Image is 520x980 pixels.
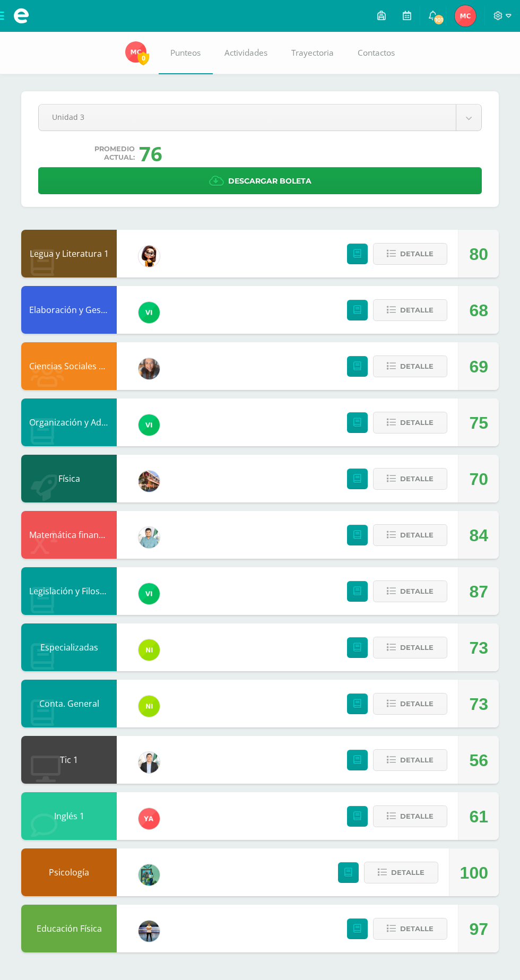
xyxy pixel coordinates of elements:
[138,527,160,548] img: 3bbeeb896b161c296f86561e735fa0fc.png
[138,921,160,942] img: bde165c00b944de6c05dcae7d51e2fcc.png
[38,167,482,194] a: Descargar boleta
[400,300,434,320] span: Detalle
[138,696,160,717] img: ca60df5ae60ada09d1f93a1da4ab2e41.png
[159,32,213,74] a: Punteos
[373,524,447,546] button: Detalle
[21,680,117,727] div: Conta. General
[21,567,117,615] div: Legislación y Filosofía Empresarial
[21,905,117,952] div: Educación Física
[469,399,488,447] div: 75
[373,299,447,321] button: Detalle
[400,750,434,770] span: Detalle
[373,749,447,771] button: Detalle
[138,639,160,661] img: ca60df5ae60ada09d1f93a1da4ab2e41.png
[138,752,160,773] img: aa2172f3e2372f881a61fb647ea0edf1.png
[228,168,311,194] span: Descargar boleta
[469,624,488,672] div: 73
[400,413,434,432] span: Detalle
[373,805,447,827] button: Detalle
[460,849,488,897] div: 100
[400,694,434,714] span: Detalle
[469,343,488,391] div: 69
[373,693,447,715] button: Detalle
[358,47,395,58] span: Contactos
[400,469,434,489] span: Detalle
[400,806,434,826] span: Detalle
[138,414,160,436] img: a241c2b06c5b4daf9dd7cbc5f490cd0f.png
[21,511,117,559] div: Matemática financiera
[373,468,447,490] button: Detalle
[138,302,160,323] img: a241c2b06c5b4daf9dd7cbc5f490cd0f.png
[400,525,434,545] span: Detalle
[21,342,117,390] div: Ciencias Sociales y Formación Ciudadana
[21,623,117,671] div: Especializadas
[94,145,135,162] span: Promedio actual:
[433,14,445,25] span: 101
[400,357,434,376] span: Detalle
[469,287,488,334] div: 68
[139,140,162,167] div: 76
[469,511,488,559] div: 84
[469,905,488,953] div: 97
[138,471,160,492] img: 0a4f8d2552c82aaa76f7aefb013bc2ce.png
[39,105,481,131] a: Unidad 3
[138,583,160,604] img: a241c2b06c5b4daf9dd7cbc5f490cd0f.png
[21,736,117,784] div: Tic 1
[469,230,488,278] div: 80
[21,455,117,502] div: Física
[213,32,280,74] a: Actividades
[373,580,447,602] button: Detalle
[170,47,201,58] span: Punteos
[400,638,434,657] span: Detalle
[346,32,407,74] a: Contactos
[52,105,443,129] span: Unidad 3
[455,5,476,27] img: 69f303fc39f837cd9983a5abc81b3825.png
[373,637,447,658] button: Detalle
[138,246,160,267] img: cddb2fafc80e4a6e526b97ae3eca20ef.png
[137,51,149,65] span: 0
[138,808,160,829] img: 90ee13623fa7c5dbc2270dab131931b4.png
[469,568,488,615] div: 87
[364,862,438,883] button: Detalle
[21,230,117,277] div: Legua y Literatura 1
[469,680,488,728] div: 73
[373,412,447,433] button: Detalle
[391,863,424,882] span: Detalle
[125,41,146,63] img: 69f303fc39f837cd9983a5abc81b3825.png
[280,32,346,74] a: Trayectoria
[469,793,488,840] div: 61
[21,792,117,840] div: Inglés 1
[373,355,447,377] button: Detalle
[400,919,434,939] span: Detalle
[21,848,117,896] div: Psicología
[21,398,117,446] div: Organización y Admon.
[291,47,334,58] span: Trayectoria
[224,47,267,58] span: Actividades
[138,864,160,886] img: b3df963adb6106740b98dae55d89aff1.png
[373,243,447,265] button: Detalle
[138,358,160,379] img: 8286b9a544571e995a349c15127c7be6.png
[21,286,117,334] div: Elaboración y Gestión de Proyectos
[400,582,434,601] span: Detalle
[400,244,434,264] span: Detalle
[469,455,488,503] div: 70
[469,736,488,784] div: 56
[373,918,447,940] button: Detalle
